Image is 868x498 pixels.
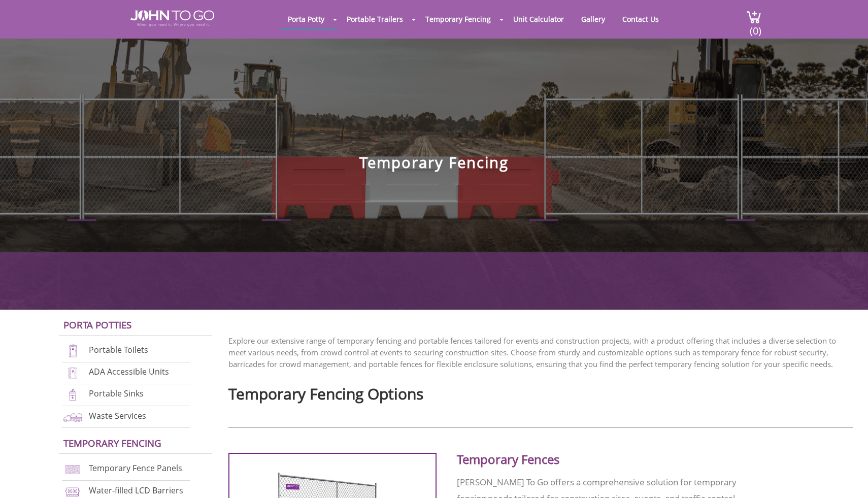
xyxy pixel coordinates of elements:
[457,453,754,469] h2: Temporary Fences
[827,457,868,498] button: Live Chat
[89,410,146,421] a: Waste Services
[89,367,169,378] a: ADA Accessible Units
[418,9,498,29] a: Temporary Fencing
[615,9,666,29] a: Contact Us
[746,10,761,24] img: cart a
[62,344,84,358] img: portable-toilets-new.png
[506,9,572,29] a: Unit Calculator
[89,485,183,496] a: Water-filled LCD Barriers
[89,388,144,400] a: Portable Sinks
[62,410,84,424] img: waste-services-new.png
[63,318,131,331] a: Porta Potties
[63,437,161,449] a: Temporary Fencing
[89,463,182,474] a: Temporary Fence Panels
[62,388,84,402] img: portable-sinks-new.png
[228,380,853,402] h2: Temporary Fencing Options
[280,9,332,29] a: Porta Potty
[89,344,148,355] a: Portable Toilets
[62,366,84,380] img: ADA-units-new.png
[228,335,853,370] p: Explore our extensive range of temporary fencing and portable fences tailored for events and cons...
[574,9,613,29] a: Gallery
[339,9,411,29] a: Portable Trailers
[62,462,84,476] img: chan-link-fencing-new.png
[130,10,214,26] img: JOHN to go
[749,16,761,38] span: (0)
